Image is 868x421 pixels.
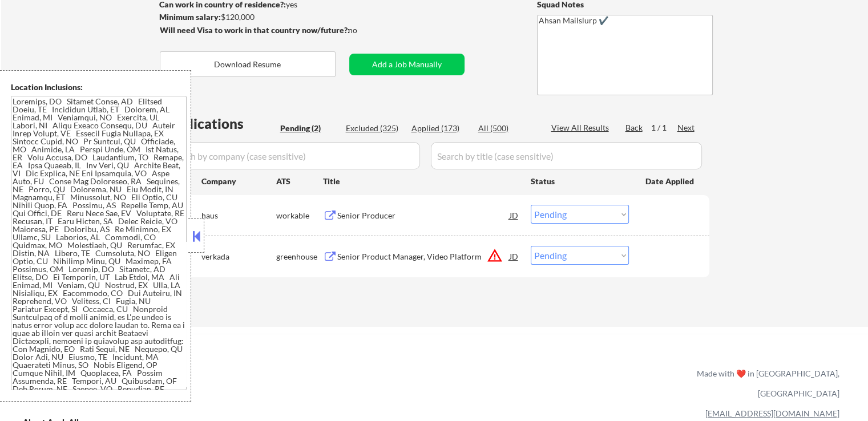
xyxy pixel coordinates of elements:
[531,171,629,191] div: Status
[431,142,702,169] input: Search by title (case sensitive)
[348,25,381,36] div: no
[276,176,323,187] div: ATS
[163,142,420,169] input: Search by company (case sensitive)
[337,251,510,262] div: Senior Product Manager, Video Platform
[508,246,520,266] div: JD
[159,11,349,23] div: $120,000
[346,123,403,134] div: Excluded (325)
[11,82,187,93] div: Location Inclusions:
[625,122,644,133] div: Back
[163,117,276,131] div: Applications
[201,210,276,221] div: haus
[280,123,337,134] div: Pending (2)
[201,251,276,262] div: verkada
[651,122,677,133] div: 1 / 1
[692,363,839,403] div: Made with ❤️ in [GEOGRAPHIC_DATA], [GEOGRAPHIC_DATA]
[160,25,350,35] strong: Will need Visa to work in that country now/future?:
[276,210,323,221] div: workable
[349,54,465,75] button: Add a Job Manually
[411,123,469,134] div: Applied (173)
[201,176,276,187] div: Company
[159,12,221,22] strong: Minimum salary:
[508,205,520,225] div: JD
[323,176,520,187] div: Title
[276,251,323,262] div: greenhouse
[160,51,336,77] button: Download Resume
[551,122,612,133] div: View All Results
[677,122,696,133] div: Next
[23,379,458,391] a: Refer & earn free applications 👯‍♀️
[337,210,510,221] div: Senior Producer
[645,176,696,187] div: Date Applied
[487,248,503,264] button: warning_amber
[478,123,535,134] div: All (500)
[705,408,839,418] a: [EMAIL_ADDRESS][DOMAIN_NAME]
